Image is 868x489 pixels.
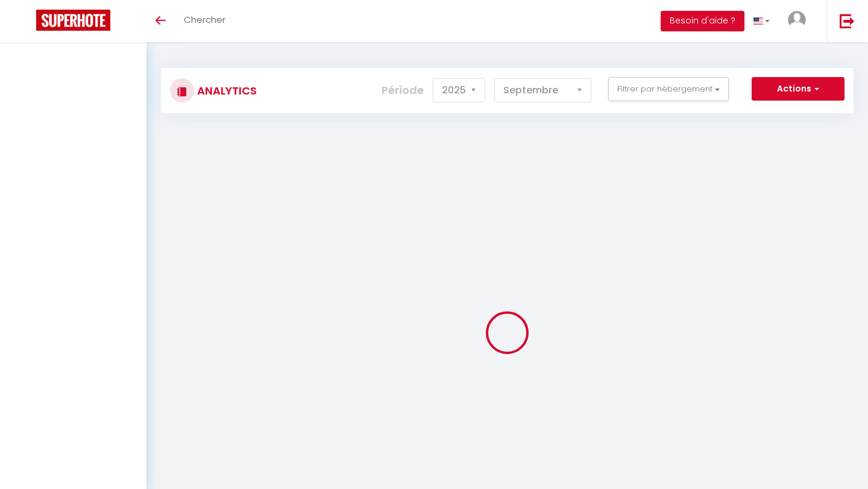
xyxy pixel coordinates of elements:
[382,77,424,104] label: Période
[788,11,806,29] img: ...
[752,77,844,101] button: Actions
[36,10,110,31] img: Super Booking
[840,13,855,28] img: logout
[194,77,257,104] h3: Analytics
[608,77,729,101] button: Filtrer par hébergement
[661,11,744,31] button: Besoin d'aide ?
[184,13,225,26] span: Chercher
